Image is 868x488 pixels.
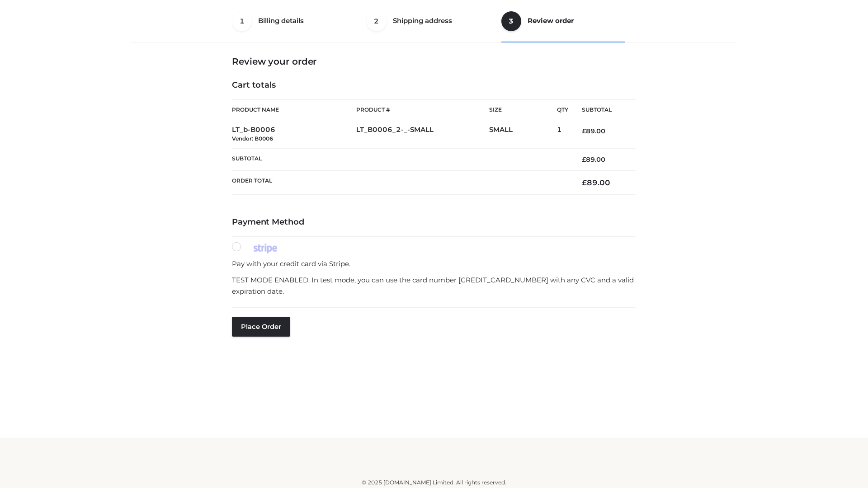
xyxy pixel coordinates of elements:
[232,120,356,149] td: LT_b-B0006
[582,178,587,187] span: £
[232,80,636,90] h4: Cart totals
[232,148,568,170] th: Subtotal
[557,99,568,120] th: Qty
[232,99,356,120] th: Product Name
[582,127,586,135] span: £
[582,155,586,164] span: £
[232,135,273,142] small: Vendor: B0006
[232,258,636,270] p: Pay with your credit card via Stripe.
[232,274,636,297] p: TEST MODE ENABLED. In test mode, you can use the card number [CREDIT_CARD_NUMBER] with any CVC an...
[232,317,290,337] button: Place order
[356,120,489,149] td: LT_B0006_2-_-SMALL
[356,99,489,120] th: Product #
[489,100,552,120] th: Size
[489,120,557,149] td: SMALL
[232,217,636,227] h4: Payment Method
[582,127,605,135] bdi: 89.00
[557,120,568,149] td: 1
[582,178,610,187] bdi: 89.00
[568,100,636,120] th: Subtotal
[582,155,605,164] bdi: 89.00
[232,56,636,67] h3: Review your order
[134,478,734,487] div: © 2025 [DOMAIN_NAME] Limited. All rights reserved.
[232,171,568,195] th: Order Total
